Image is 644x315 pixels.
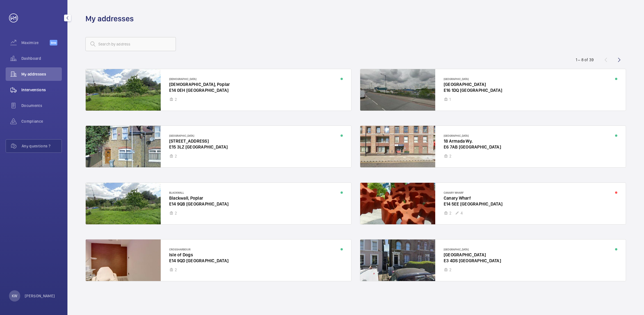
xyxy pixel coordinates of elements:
span: Beta [50,40,57,45]
input: Search by address [85,37,176,51]
span: Interventions [21,87,62,93]
span: My addresses [21,71,62,77]
p: [PERSON_NAME] [25,293,55,299]
p: KW [12,293,17,299]
div: 1 – 8 of 39 [576,57,594,63]
span: Maximize [21,40,50,45]
h1: My addresses [85,13,134,24]
span: Dashboard [21,56,62,61]
span: Compliance [21,118,62,124]
span: Any questions ? [22,143,62,149]
span: Documents [21,103,62,108]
